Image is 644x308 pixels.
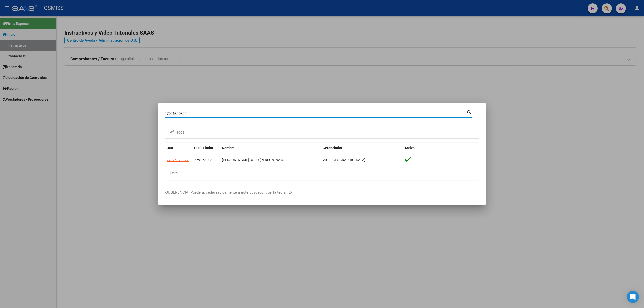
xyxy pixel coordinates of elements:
[466,109,472,115] mat-icon: search
[165,190,479,195] p: -SUGERENCIA: Puede acceder rapidamente a este buscador con la tecla F2-
[167,158,189,162] span: 27926320322
[167,146,174,150] span: CUIL
[405,146,415,150] span: Activo
[222,157,318,163] div: [PERSON_NAME] BOLO [PERSON_NAME]
[194,146,213,150] span: CUIL Titular
[165,143,192,153] datatable-header-cell: CUIL
[320,143,403,153] datatable-header-cell: Gerenciador
[403,143,479,153] datatable-header-cell: Activo
[323,146,342,150] span: Gerenciador
[627,291,639,303] div: Open Intercom Messenger
[192,143,220,153] datatable-header-cell: CUIL Titular
[165,167,479,180] div: 1 total
[170,129,185,135] div: Afiliados
[323,158,365,162] span: V01 - [GEOGRAPHIC_DATA]
[222,146,235,150] span: Nombre
[194,158,216,162] span: 27926320322
[220,143,320,153] datatable-header-cell: Nombre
